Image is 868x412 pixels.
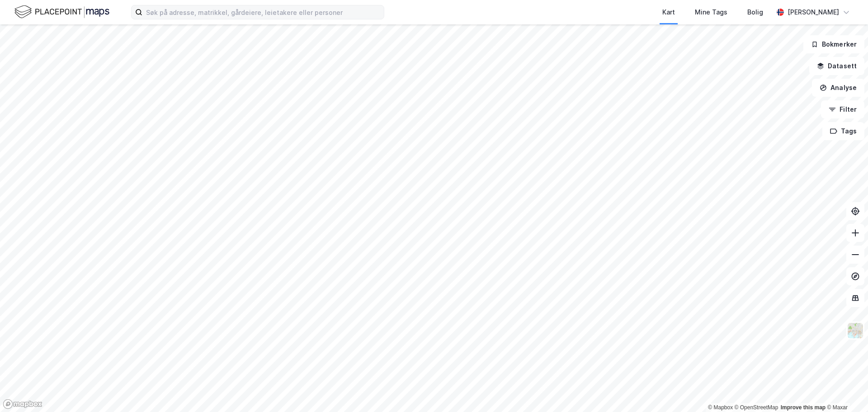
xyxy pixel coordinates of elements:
button: Datasett [809,57,864,75]
input: Søk på adresse, matrikkel, gårdeiere, leietakere eller personer [142,5,384,19]
a: Mapbox [708,404,733,411]
button: Filter [821,100,864,118]
a: Mapbox homepage [3,399,42,409]
a: Improve this map [781,404,826,411]
div: Mine Tags [695,7,727,18]
div: Bolig [747,7,763,18]
img: Z [847,322,864,339]
button: Bokmerker [803,35,864,53]
iframe: Chat Widget [823,369,868,412]
div: Kontrollprogram for chat [823,369,868,412]
button: Analyse [812,79,864,97]
div: [PERSON_NAME] [788,7,839,18]
button: Tags [822,122,864,140]
a: OpenStreetMap [735,404,778,411]
img: logo.f888ab2527a4732fd821a326f86c7f29.svg [14,4,109,20]
div: Kart [662,7,675,18]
